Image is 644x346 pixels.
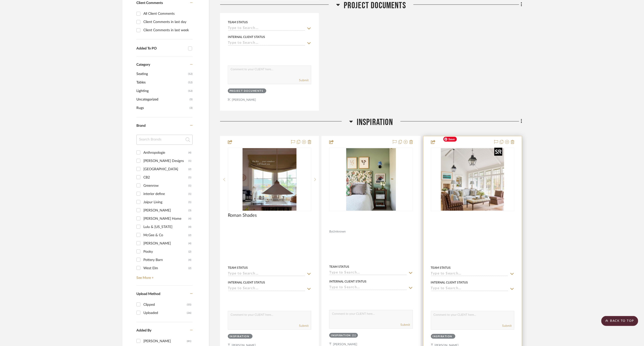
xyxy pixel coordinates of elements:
img: Roman Shades [243,148,297,211]
div: Greenrow [143,182,188,190]
span: Seating [136,70,187,78]
div: Project Documents [230,89,263,93]
input: Search Brands [136,135,193,145]
div: Jaipur Living [143,198,188,206]
div: Client Comments in last day [143,18,191,26]
span: (3) [190,104,193,112]
div: Clipped [143,301,187,309]
button: Submit [401,322,410,327]
div: Team Status [228,20,248,24]
button: Submit [299,78,309,82]
div: Pooky [143,248,188,256]
div: Team Status [329,264,349,269]
div: All Client Comments [143,10,191,18]
input: Type to Search… [329,285,407,290]
div: Client Comments in last week [143,26,191,34]
div: [PERSON_NAME] Home [143,215,188,223]
div: West Elm [143,264,188,272]
div: Team Status [228,265,248,270]
div: (1) [188,190,191,198]
div: (55) [187,301,191,309]
a: See More + [135,272,193,280]
span: Category [136,63,150,67]
div: (4) [188,256,191,264]
input: Type to Search… [228,41,305,46]
input: Type to Search… [431,286,508,291]
span: (5) [190,95,193,103]
div: Pottery Barn [143,256,188,264]
div: (1) [188,198,191,206]
input: Type to Search… [431,272,508,276]
div: (2) [188,248,191,256]
input: Type to Search… [329,271,407,275]
button: Submit [299,323,309,328]
div: [PERSON_NAME] Designs [143,157,188,165]
scroll-to-top-button: BACK TO TOP [601,316,638,326]
div: (1) [188,182,191,190]
span: Brand [136,124,146,127]
div: CB2 [143,173,188,181]
span: Unknown [333,229,346,234]
input: Type to Search… [228,272,305,276]
span: Inspiration [357,117,393,128]
div: (26) [187,309,191,317]
span: (12) [188,70,193,78]
div: Lulu & [US_STATE] [143,223,188,231]
div: (1) [352,334,356,337]
div: Added To PO [136,46,186,51]
div: Inspiration [433,335,453,338]
div: [PERSON_NAME] [143,239,188,247]
span: Roman Shades [228,213,257,218]
div: [PERSON_NAME] [143,337,187,345]
span: Added By [136,329,151,332]
div: Team Status [431,265,451,270]
span: (12) [188,87,193,95]
input: Type to Search… [228,26,305,31]
div: (1) [188,173,191,181]
div: Internal Client Status [228,35,265,39]
div: Uploaded [143,309,187,317]
button: Submit [502,323,512,328]
div: (4) [188,149,191,157]
div: interior define [143,190,188,198]
div: (81) [187,337,191,345]
div: Inspiration [230,335,250,338]
span: Save [443,137,457,142]
img: null [441,148,504,211]
div: Internal Client Status [228,280,265,285]
div: (4) [188,223,191,231]
span: Upload Method [136,292,160,296]
div: Internal Client Status [431,280,468,285]
div: (4) [188,239,191,247]
span: Lighting [136,87,187,95]
div: (2) [188,165,191,173]
span: By [329,229,333,234]
span: Client Comments [136,1,163,5]
div: McGee & Co [143,231,188,239]
div: [PERSON_NAME] [143,206,188,214]
span: (12) [188,78,193,86]
span: Rugs [136,104,188,112]
div: [GEOGRAPHIC_DATA] [143,165,188,173]
span: Tables [136,78,187,87]
div: (2) [188,231,191,239]
div: (4) [188,215,191,223]
span: Uncategorized [136,95,188,104]
div: (3) [188,206,191,214]
div: (2) [188,264,191,272]
div: (1) [188,157,191,165]
div: Anthropologie [143,149,188,157]
div: Inspiration [331,334,351,337]
input: Type to Search… [228,286,305,291]
div: Internal Client Status [329,279,366,284]
div: 0 [431,148,514,211]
